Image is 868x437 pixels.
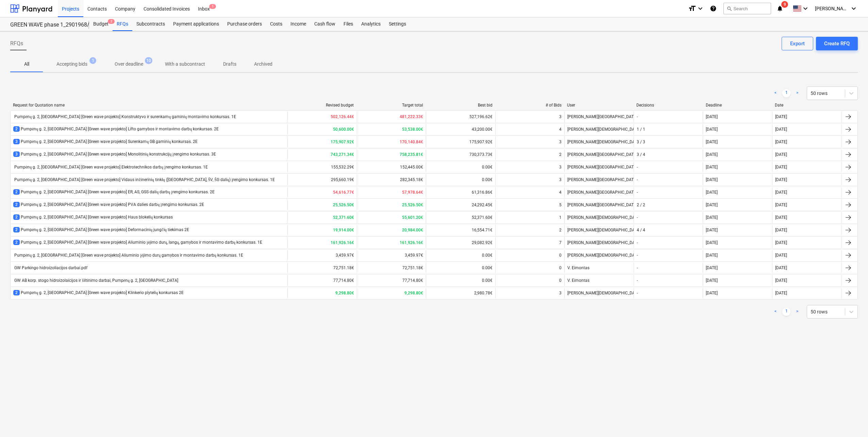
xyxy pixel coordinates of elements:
div: 152,445.00€ [357,162,426,173]
a: Subcontracts [132,17,169,31]
span: 10 [145,57,152,64]
div: Payment applications [169,17,223,31]
div: Deadline [706,103,770,108]
div: 24,292.45€ [426,199,495,210]
div: Pumpėnų g. 2, [GEOGRAPHIC_DATA] [Green wave projekto] Vidaus inžinerinių tinklų ([GEOGRAPHIC_DATA... [13,177,275,182]
a: Cash flow [310,17,339,31]
span: [PERSON_NAME][DEMOGRAPHIC_DATA] [815,6,849,11]
div: 2 [559,228,562,232]
b: 743,271.34€ [331,152,354,157]
i: format_size [688,4,696,13]
div: [DATE] [706,203,718,207]
div: 3 [559,114,562,119]
div: - [637,215,638,220]
div: 5 [559,203,562,207]
button: Create RFQ [816,37,858,50]
div: [DATE] [706,265,718,270]
div: 77,714.80€ [357,275,426,286]
div: 2 [559,152,562,157]
b: 758,235.81€ [400,152,423,157]
p: Accepting bids [56,61,87,68]
div: 3 [559,291,562,295]
div: 175,907.92€ [426,136,495,147]
div: - [637,291,638,295]
div: - [637,165,638,169]
div: 0 [559,253,562,258]
div: 4 / 4 [637,228,645,232]
p: With a subcontract [165,61,205,68]
span: search [727,6,732,11]
iframe: Chat Widget [834,404,868,437]
div: [DATE] [775,127,787,132]
div: [DATE] [775,253,787,258]
span: 2 [13,189,20,195]
p: Archived [254,61,272,68]
div: [DATE] [775,203,787,207]
div: 52,371.60€ [426,212,495,223]
div: [DATE] [706,152,718,157]
div: [DATE] [706,215,718,220]
a: Budget2 [89,17,113,31]
b: 161,926.16€ [400,240,423,245]
div: Export [790,39,805,48]
a: Analytics [357,17,385,31]
div: 0.00€ [426,275,495,286]
div: - [637,114,638,119]
div: Target total [359,103,423,108]
div: 3 [559,177,562,182]
div: [PERSON_NAME][DEMOGRAPHIC_DATA] [564,136,634,147]
div: 3 / 4 [637,152,645,157]
span: 1 [209,4,216,9]
a: Purchase orders [223,17,266,31]
div: [DATE] [706,278,718,283]
div: 155,532.29€ [287,162,357,173]
div: Pumpėnų g. 2, [GEOGRAPHIC_DATA] [Green wave projekto] Aliuminio įėjimo durų gamybos ir montavimo ... [13,253,243,258]
div: 61,316.86€ [426,187,495,198]
div: Decisions [636,103,700,108]
div: 0 [559,265,562,270]
a: Next page [793,89,801,97]
div: [DATE] [775,291,787,295]
div: 0.00€ [426,262,495,273]
div: [DATE] [775,228,787,232]
span: 2 [13,240,20,245]
div: [PERSON_NAME][DEMOGRAPHIC_DATA] [564,237,634,248]
div: 3,459.97€ [287,250,357,261]
div: [PERSON_NAME][DEMOGRAPHIC_DATA] [564,288,634,298]
i: keyboard_arrow_down [850,4,858,13]
div: [PERSON_NAME][DEMOGRAPHIC_DATA] [564,212,634,223]
div: [DATE] [706,228,718,232]
div: 3,459.97€ [357,250,426,261]
b: 9,298.80€ [404,291,423,295]
div: GREEN WAVE phase 1_2901968/2901969/2901972 [10,21,81,29]
div: 72,751.18€ [287,262,357,273]
div: [DATE] [775,140,787,144]
div: [PERSON_NAME][GEOGRAPHIC_DATA] [564,174,634,185]
div: [DATE] [706,177,718,182]
div: [DATE] [775,152,787,157]
span: 2 [13,227,20,232]
b: 19,914.00€ [333,228,354,232]
b: 53,538.00€ [402,127,423,132]
a: Settings [385,17,410,31]
b: 50,600.00€ [333,127,354,132]
div: [DATE] [775,114,787,119]
span: 3 [13,151,20,157]
div: 295,660.19€ [287,174,357,185]
div: Pumpėnų g. 2, [GEOGRAPHIC_DATA] [Green wave projekto] Konstruktyvo ir surenkamų gaminių montavimo... [13,114,236,119]
div: 4 [559,127,562,132]
span: 2 [13,202,20,207]
div: - [637,253,638,258]
div: [PERSON_NAME][DEMOGRAPHIC_DATA] [564,225,634,236]
b: 52,371.60€ [333,215,354,220]
a: Next page [793,308,801,316]
span: 2 [13,126,20,132]
b: 170,140.84€ [400,140,423,144]
div: 7 [559,240,562,245]
div: - [637,190,638,195]
a: RFQs [113,17,132,31]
